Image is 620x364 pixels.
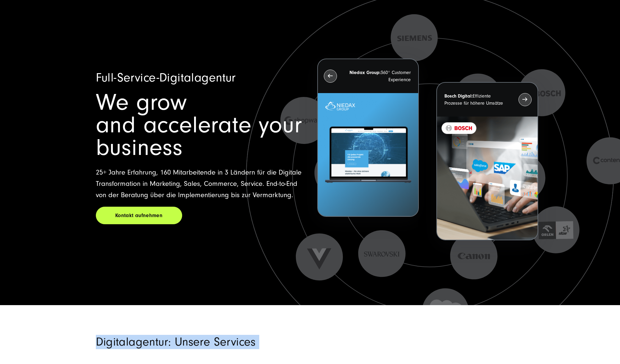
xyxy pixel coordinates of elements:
[96,335,379,349] h2: Digitalagentur: Unsere Services
[318,93,418,216] img: Letztes Projekt von Niedax. Ein Laptop auf dem die Niedax Website geöffnet ist, auf blauem Hinter...
[96,71,236,85] span: Full-Service-Digitalagentur
[436,82,538,241] button: Bosch Digital:Effiziente Prozesse für höhere Umsätze BOSCH - Kundeprojekt - Digital Transformatio...
[444,93,473,99] strong: Bosch Digital:
[348,69,411,83] p: 360° Customer Experience
[96,167,303,201] p: 25+ Jahre Erfahrung, 160 Mitarbeitende in 3 Ländern für die Digitale Transformation in Marketing,...
[444,92,507,107] p: Effiziente Prozesse für höhere Umsätze
[349,70,381,75] strong: Niedax Group:
[437,117,537,240] img: BOSCH - Kundeprojekt - Digital Transformation Agentur SUNZINET
[96,207,182,224] a: Kontakt aufnehmen
[96,89,302,161] span: We grow and accelerate your business
[317,59,419,217] button: Niedax Group:360° Customer Experience Letztes Projekt von Niedax. Ein Laptop auf dem die Niedax W...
